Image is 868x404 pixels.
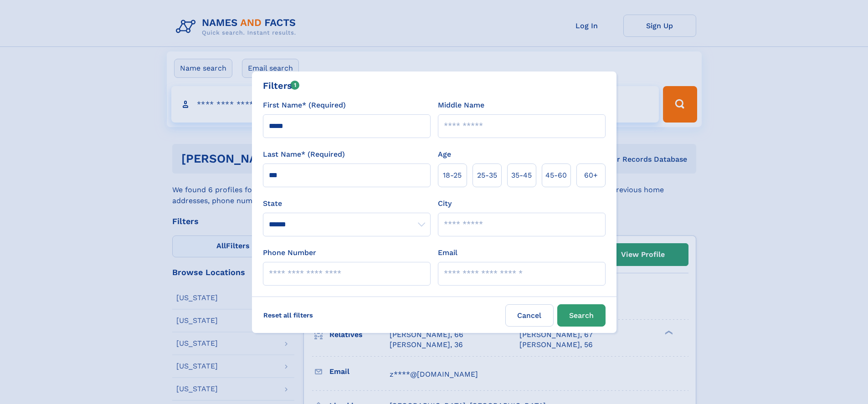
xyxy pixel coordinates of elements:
[557,304,606,327] button: Search
[505,304,554,327] label: Cancel
[263,247,316,258] label: Phone Number
[257,304,319,326] label: Reset all filters
[511,170,532,181] span: 35‑45
[438,100,484,111] label: Middle Name
[545,170,567,181] span: 45‑60
[438,198,452,209] label: City
[438,247,457,258] label: Email
[263,149,345,160] label: Last Name* (Required)
[443,170,462,181] span: 18‑25
[477,170,497,181] span: 25‑35
[438,149,451,160] label: Age
[263,100,346,111] label: First Name* (Required)
[263,79,300,92] div: Filters
[584,170,598,181] span: 60+
[263,198,431,209] label: State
